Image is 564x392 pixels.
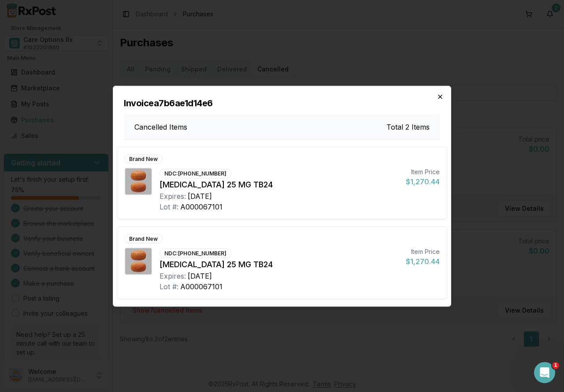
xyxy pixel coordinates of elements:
[124,154,163,164] div: Brand New
[534,362,555,383] iframe: Intercom live chat
[125,168,152,194] img: Myrbetriq 25 MG TB24
[552,362,559,369] span: 1
[160,248,231,258] div: NDC: [PHONE_NUMBER]
[406,256,440,266] div: $1,270.44
[160,270,186,281] div: Expires:
[160,190,186,201] div: Expires:
[180,281,223,291] div: A000067101
[406,247,440,256] div: Item Price
[124,97,440,109] h2: Invoice a7b6ae1d14e6
[160,281,178,291] div: Lot #:
[386,121,430,132] h3: Total 2 Items
[406,167,440,176] div: Item Price
[125,248,152,274] img: Myrbetriq 25 MG TB24
[188,190,212,201] div: [DATE]
[160,201,178,212] div: Lot #:
[124,234,163,243] div: Brand New
[160,258,399,270] div: [MEDICAL_DATA] 25 MG TB24
[180,201,223,212] div: A000067101
[160,168,231,178] div: NDC: [PHONE_NUMBER]
[134,121,187,132] h3: Cancelled Items
[406,176,440,187] div: $1,270.44
[188,270,212,281] div: [DATE]
[160,178,399,190] div: [MEDICAL_DATA] 25 MG TB24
